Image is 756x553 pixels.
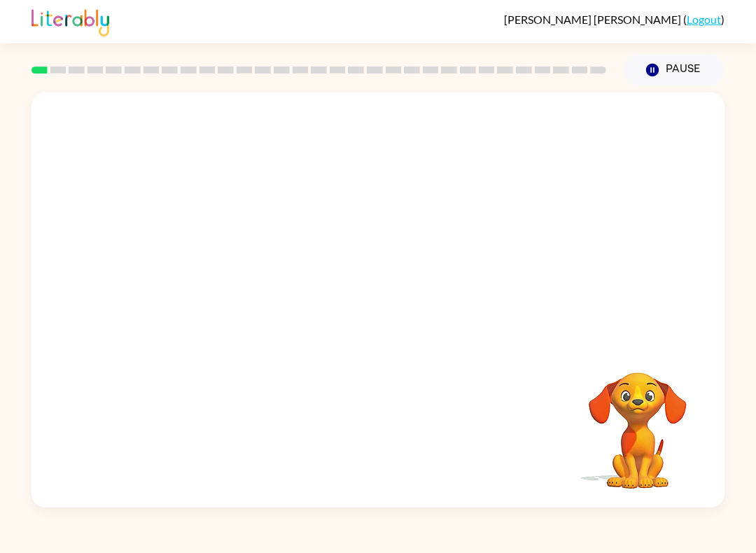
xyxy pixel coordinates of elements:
[31,6,109,36] img: Literably
[687,13,721,26] a: Logout
[568,351,708,491] video: Your browser must support playing .mp4 files to use Literably. Please try using another browser.
[623,54,724,86] button: Pause
[504,13,683,26] span: [PERSON_NAME] [PERSON_NAME]
[504,13,724,26] div: ( )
